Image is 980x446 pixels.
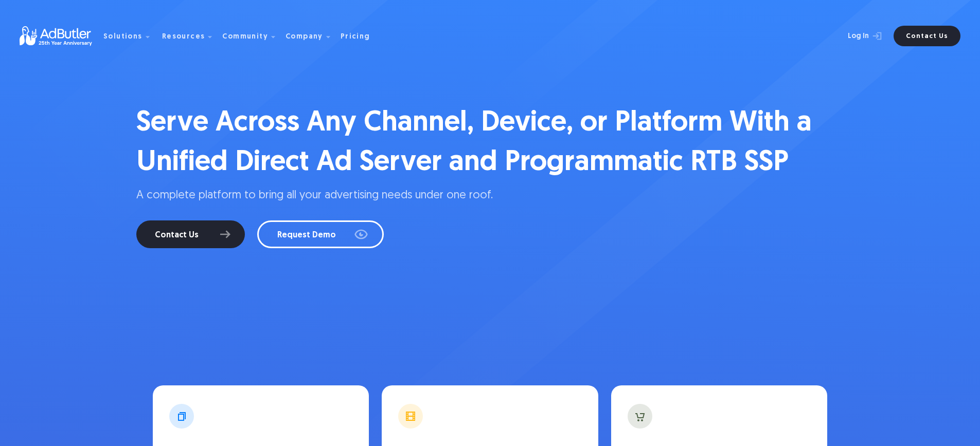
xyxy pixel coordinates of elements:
a: Pricing [341,31,379,41]
a: Contact Us [136,220,245,248]
div: Pricing [341,33,370,41]
div: Company [286,33,323,41]
h1: Serve Across Any Channel, Device, or Platform With a Unified Direct Ad Server and Programmatic RT... [136,104,844,183]
div: Community [222,33,268,41]
a: Log In [821,26,887,46]
div: Community [222,20,283,52]
div: Solutions [103,33,142,41]
div: Resources [162,33,205,41]
div: Solutions [103,20,158,52]
a: Request Demo [257,220,384,248]
div: Company [286,20,338,52]
div: Resources [162,20,221,52]
a: Contact Us [894,26,960,46]
p: A complete platform to bring all your advertising needs under one roof. [136,188,844,204]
